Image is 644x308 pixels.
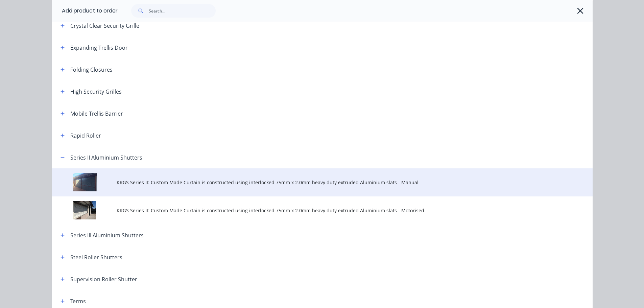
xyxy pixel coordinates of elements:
input: Search... [149,4,216,18]
div: Supervision Roller Shutter [70,275,137,283]
div: Crystal Clear Security Grille [70,22,139,30]
div: Series III Aluminium Shutters [70,231,144,239]
span: KRGS Series II: Custom Made Curtain is constructed using interlocked 75mm x 2.0mm heavy duty extr... [117,179,497,186]
div: Terms [70,297,86,305]
div: Mobile Trellis Barrier [70,110,123,118]
div: Expanding Trellis Door [70,44,128,52]
div: Steel Roller Shutters [70,253,122,261]
div: High Security Grilles [70,88,122,96]
div: Series II Aluminium Shutters [70,153,142,162]
div: Rapid Roller [70,132,101,140]
div: Folding Closures [70,66,113,74]
span: KRGS Series II: Custom Made Curtain is constructed using interlocked 75mm x 2.0mm heavy duty extr... [117,207,497,214]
